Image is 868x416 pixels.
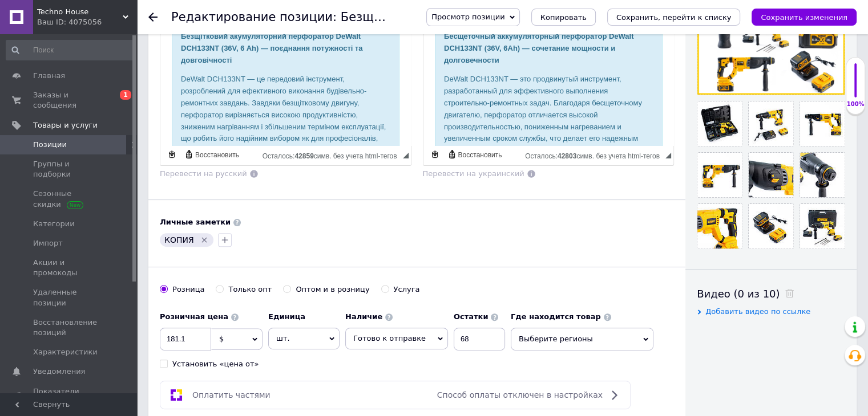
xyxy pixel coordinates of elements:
[296,284,369,295] div: Оптом и в розницу
[33,347,98,357] span: Характеристики
[431,13,504,21] span: Просмотр позиции
[761,13,847,22] i: Сохранить изменения
[423,3,674,145] iframe: Визуальный текстовый редактор, C000E830-9858-4C13-AB57-EAF010164772
[148,13,158,22] div: Вернуться назад
[165,148,178,161] a: Сделать резервную копию сейчас
[160,328,211,350] input: 0
[394,284,420,295] div: Услуга
[228,284,272,295] div: Только опт
[457,150,502,160] span: Восстановить
[531,9,596,26] button: Копировать
[33,90,106,111] span: Заказы и сообщения
[33,140,67,150] span: Позиции
[21,71,230,165] p: DeWalt DCH133NT — это продвинутый инструмент, разработанный для эффективного выполнения строитель...
[183,148,241,161] a: Восстановить
[525,149,665,160] div: Подсчет символов
[697,288,780,300] span: Видео (0 из 10)
[172,284,204,295] div: Розница
[423,169,524,178] span: Перевести на украинский
[33,219,75,229] span: Категории
[263,149,403,160] div: Подсчет символов
[37,7,123,17] span: Techno House
[192,390,271,399] span: Оплатить частями
[33,189,106,209] span: Сезонные скидки
[172,359,259,369] div: Установить «цена от»
[705,307,810,316] span: Добавить видео по ссылке
[33,317,106,338] span: Восстановление позиций
[160,312,228,321] b: Розничная цена
[6,40,135,60] input: Поиск
[454,328,505,350] input: -
[665,153,671,158] span: Перетащите для изменения размера
[846,57,865,115] div: 100% Качество заполнения
[540,13,587,22] span: Копировать
[268,328,340,349] span: шт.
[33,71,65,81] span: Главная
[219,335,224,343] span: $
[511,328,653,350] span: Выберите регионы
[164,235,194,244] span: КОПИЯ
[33,258,106,278] span: Акции и промокоды
[37,17,137,27] div: Ваш ID: 4075056
[193,150,239,160] span: Восстановить
[607,9,741,26] button: Сохранить, перейти к списку
[200,235,209,244] svg: Удалить метку
[446,148,504,161] a: Восстановить
[120,90,131,100] span: 1
[846,100,865,108] div: 100%
[294,152,313,160] span: 42859
[345,312,382,321] b: Наличие
[160,218,231,226] b: Личные заметки
[33,238,63,248] span: Импорт
[33,159,106,180] span: Группы и подборки
[511,312,601,321] b: Где находится товар
[454,312,488,321] b: Остатки
[752,9,857,26] button: Сохранить изменения
[160,3,411,145] iframe: Визуальный текстовый редактор, B0B560D1-6AAF-4FF1-BEE9-F1BB4BDF65A2
[429,148,441,161] a: Сделать резервную копию сейчас
[268,312,305,321] b: Единица
[616,13,732,22] i: Сохранить, перейти к списку
[33,366,85,377] span: Уведомления
[403,153,409,158] span: Перетащите для изменения размера
[437,390,603,399] span: Способ оплаты отключен в настройках
[160,169,247,178] span: Перевести на русский
[33,287,106,308] span: Удаленные позиции
[21,71,230,154] p: DeWalt DCH133NT — це передовий інструмент, розроблений для ефективного виконання будівельно-ремон...
[33,386,106,407] span: Показатели работы компании
[33,120,98,130] span: Товары и услуги
[353,334,426,342] span: Готово к отправке
[558,152,576,160] span: 42803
